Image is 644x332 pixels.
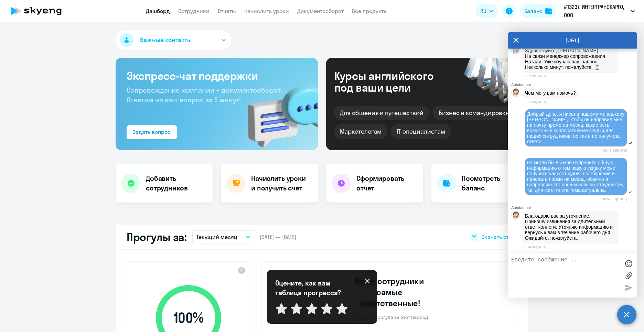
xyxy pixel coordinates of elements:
[133,128,171,136] div: Задать вопрос
[512,211,520,221] img: bot avatar
[524,100,547,104] time: 09:11:46[DATE]
[480,7,486,15] span: RU
[149,310,228,326] span: 100 %
[244,8,289,14] a: Начислить уроки
[146,8,170,14] a: Дашборд
[192,230,254,243] button: Текущий месяц
[127,69,307,83] h3: Экспресс-чат поддержки
[524,245,547,249] time: 09:45:09[DATE]
[127,125,177,139] button: Задать вопрос
[356,174,418,193] h4: Сформировать отчет
[512,89,520,98] img: bot avatar
[260,233,296,241] span: [DATE] — [DATE]
[524,74,547,78] time: 09:11:31[DATE]
[564,3,628,19] p: #13237, ИНТЕРТРАНСКАРГО, ООО
[525,213,616,241] p: Благодарю вас за уточнение. Приношу извинения за длительный ответ коллеги. Уточняю информацию и в...
[481,233,517,241] span: Скачать отчет
[527,111,626,144] span: Добрый день, я писала нашему менеджеру [PERSON_NAME], чтобы он направил мне на почту промо на мес...
[251,174,311,193] h4: Начислить уроки и получить счёт
[334,124,387,139] div: Маркетологам
[525,48,616,70] p: Здравствуйте, [PERSON_NAME] ﻿На связи менеджер сопровождения Натали. Уже изучаю ваш запрос. Неско...
[545,8,552,14] img: balance
[603,148,627,152] time: 09:43:38[DATE]
[238,73,318,150] img: bg-img
[146,174,207,193] h4: Добавить сотрудников
[525,90,576,96] p: Чем могу вам помочь?
[334,70,452,93] div: Курсы английского под ваши цели
[352,8,388,14] a: Все продукты
[475,4,498,18] button: RU
[345,276,434,309] h3: Ваши сотрудники самые ответственные!
[275,278,351,298] p: Оцените, как вам таблица прогресса?
[127,230,187,244] h2: Прогулы за:
[527,160,625,193] span: не могли бы вы мне направить общую информацию о том, какую скидку может получить наш сотрудник на...
[512,46,520,56] img: bot avatar
[511,83,637,87] div: Autofaq bot
[560,3,638,19] button: #13237, ИНТЕРТРАНСКАРГО, ООО
[462,174,523,193] h4: Посмотреть баланс
[520,4,556,18] button: Балансbalance
[178,8,210,14] a: Сотрудники
[524,7,543,15] div: Баланс
[391,124,450,139] div: IT-специалистам
[218,8,236,14] a: Отчеты
[127,86,282,104] span: Сопровождение компании + документооборот. Ответим на ваш вопрос за 5 минут!
[334,106,429,120] div: Для общения и путешествий
[603,197,627,201] time: 09:45:01[DATE]
[511,206,637,210] div: Autofaq bot
[433,106,515,120] div: Бизнес и командировки
[623,270,634,281] label: Лимит 10 файлов
[196,233,237,241] p: Текущий месяц
[140,35,192,44] span: Важные контакты
[116,30,231,50] button: Важные контакты
[351,314,428,320] p: Ни одного прогула за этот период
[297,8,344,14] a: Документооборот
